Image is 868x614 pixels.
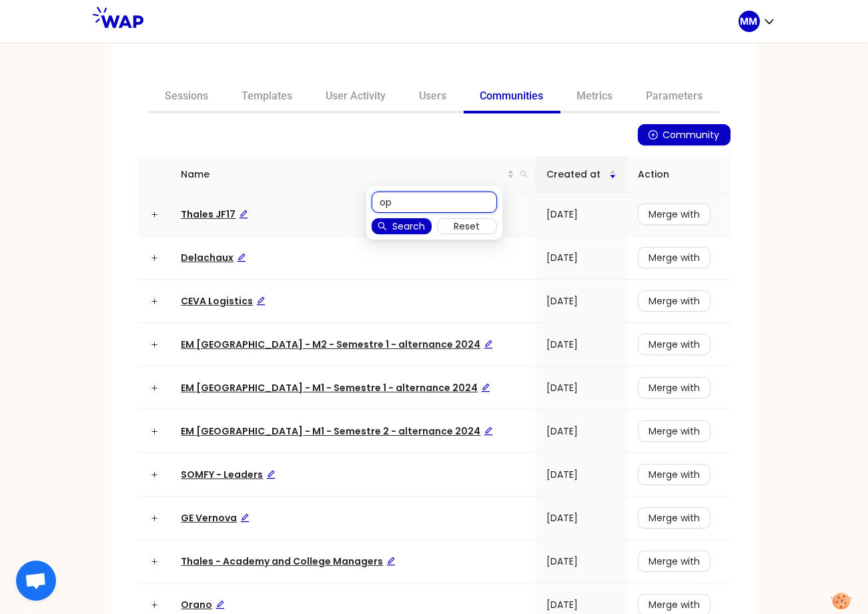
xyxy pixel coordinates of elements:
[256,294,266,308] div: Edit
[648,130,658,141] span: plus-circle
[181,381,490,394] span: EM [GEOGRAPHIC_DATA] - M1 - Semestre 1 - alternance 2024
[149,469,159,480] button: Expand row
[181,167,508,182] span: Name
[378,222,387,232] span: search
[437,218,497,234] button: Reset
[149,209,159,220] button: Expand row
[181,511,250,525] a: GE VernovaEdit
[648,250,700,265] span: Merge with
[181,294,266,308] a: CEVA LogisticsEdit
[481,383,490,392] span: edit
[638,124,731,145] button: plus-circleCommunity
[181,424,493,438] span: EM [GEOGRAPHIC_DATA] - M1 - Semestre 2 - alternance 2024
[560,81,630,113] a: Metrics
[648,554,700,569] span: Merge with
[181,511,250,525] span: GE Vernova
[536,453,626,497] td: [DATE]
[266,470,276,479] span: edit
[638,204,711,225] button: Merge with
[741,15,758,28] p: MM
[638,464,711,485] button: Merge with
[648,467,700,482] span: Merge with
[648,337,700,352] span: Merge with
[266,467,276,482] div: Edit
[484,424,493,438] div: Edit
[181,598,225,611] span: Orano
[149,556,159,567] button: Expand row
[181,338,493,351] a: EM [GEOGRAPHIC_DATA] - M2 - Semestre 1 - alternance 2024Edit
[256,296,266,306] span: edit
[181,555,396,568] a: Thales - Academy and College ManagersEdit
[310,81,403,113] a: User Activity
[149,296,159,306] button: Expand row
[16,561,56,601] div: Ouvrir le chat
[484,340,493,349] span: edit
[648,380,700,395] span: Merge with
[536,540,626,583] td: [DATE]
[536,410,626,453] td: [DATE]
[638,247,711,268] button: Merge with
[648,424,700,438] span: Merge with
[215,597,225,612] div: Edit
[536,323,626,366] td: [DATE]
[149,339,159,350] button: Expand row
[237,253,246,262] span: edit
[638,334,711,355] button: Merge with
[239,210,248,219] span: edit
[149,81,226,113] a: Sessions
[638,420,711,442] button: Merge with
[627,156,731,193] th: Action
[149,382,159,393] button: Expand row
[149,513,159,523] button: Expand row
[630,81,720,113] a: Parameters
[149,599,159,610] button: Expand row
[638,551,711,572] button: Merge with
[648,294,700,308] span: Merge with
[520,170,528,178] span: search
[181,555,396,568] span: Thales - Academy and College Managers
[226,81,310,113] a: Templates
[648,207,700,222] span: Merge with
[240,511,250,525] div: Edit
[392,219,425,234] span: Search
[536,193,626,236] td: [DATE]
[372,192,497,213] input: Search name
[536,280,626,323] td: [DATE]
[181,251,246,264] a: DelachauxEdit
[181,468,276,481] a: SOMFY - LeadersEdit
[181,424,493,438] a: EM [GEOGRAPHIC_DATA] - M1 - Semestre 2 - alternance 2024Edit
[240,513,250,523] span: edit
[484,426,493,436] span: edit
[181,294,266,308] span: CEVA Logistics
[181,208,248,221] a: Thales JF17Edit
[546,167,608,182] span: Created at
[739,11,776,32] button: MM
[181,208,248,221] span: Thales JF17
[638,507,711,529] button: Merge with
[181,468,276,481] span: SOMFY - Leaders
[663,127,720,142] span: Community
[638,290,711,312] button: Merge with
[464,81,560,113] a: Communities
[517,164,530,184] span: search
[403,81,464,113] a: Users
[648,597,700,612] span: Merge with
[215,600,225,609] span: edit
[181,338,493,351] span: EM [GEOGRAPHIC_DATA] - M2 - Semestre 1 - alternance 2024
[372,218,432,234] button: searchSearch
[638,377,711,398] button: Merge with
[181,598,225,611] a: OranoEdit
[386,554,396,569] div: Edit
[149,426,159,436] button: Expand row
[536,236,626,280] td: [DATE]
[484,337,493,352] div: Edit
[481,380,490,395] div: Edit
[454,219,480,234] span: Reset
[149,252,159,263] button: Expand row
[648,511,700,525] span: Merge with
[386,557,396,566] span: edit
[237,250,246,265] div: Edit
[181,381,490,394] a: EM [GEOGRAPHIC_DATA] - M1 - Semestre 1 - alternance 2024Edit
[536,497,626,540] td: [DATE]
[239,207,248,222] div: Edit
